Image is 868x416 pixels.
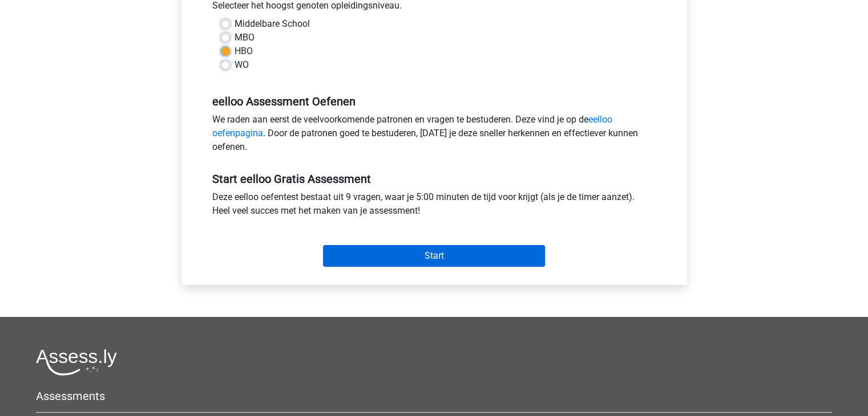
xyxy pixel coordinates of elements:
div: Deze eelloo oefentest bestaat uit 9 vragen, waar je 5:00 minuten de tijd voor krijgt (als je de t... [204,190,665,222]
h5: Start eelloo Gratis Assessment [212,172,656,186]
h5: eelloo Assessment Oefenen [212,95,656,108]
label: HBO [235,44,253,58]
img: Assessly logo [36,349,117,376]
label: Middelbare School [235,17,310,31]
label: WO [235,58,249,72]
input: Start [323,245,545,267]
label: MBO [235,31,255,44]
h5: Assessments [36,389,832,403]
div: We raden aan eerst de veelvoorkomende patronen en vragen te bestuderen. Deze vind je op de . Door... [204,113,665,158]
